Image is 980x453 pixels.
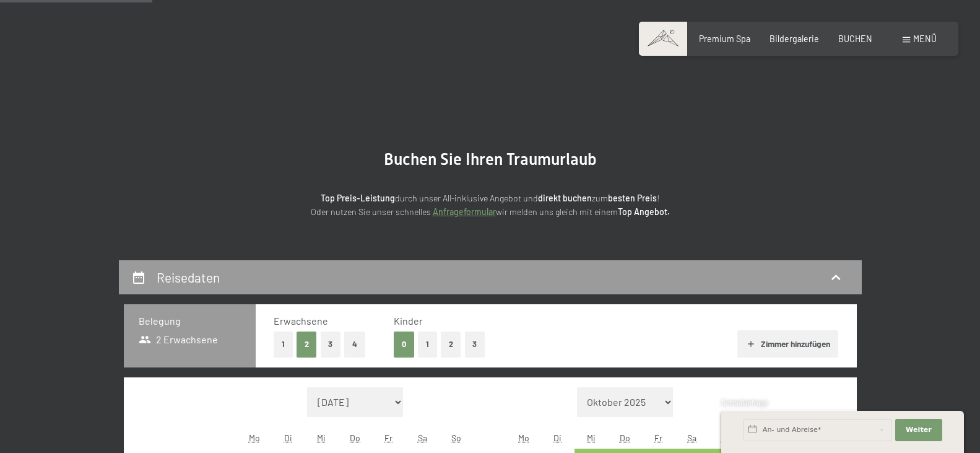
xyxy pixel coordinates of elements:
[618,206,670,217] strong: Top Angebot.
[394,332,414,357] button: 0
[518,433,529,443] abbr: Montag
[913,33,937,44] span: Menü
[139,333,219,346] span: 2 Erwachsene
[317,433,326,443] abbr: Mittwoch
[418,332,437,357] button: 1
[274,315,328,327] span: Erwachsene
[699,33,750,44] a: Premium Spa
[384,433,392,443] abbr: Freitag
[465,332,485,357] button: 3
[433,206,496,217] a: Anfrageformular
[139,314,241,328] h3: Belegung
[394,315,423,327] span: Kinder
[418,433,427,443] abbr: Samstag
[553,433,562,443] abbr: Dienstag
[321,193,395,203] strong: Top Preis-Leistung
[274,332,293,357] button: 1
[737,330,838,358] button: Zimmer hinzufügen
[297,332,317,357] button: 2
[284,433,292,443] abbr: Dienstag
[384,150,597,169] span: Buchen Sie Ihren Traumurlaub
[441,332,461,357] button: 2
[587,433,596,443] abbr: Mittwoch
[838,33,872,44] a: BUCHEN
[321,332,341,357] button: 3
[157,270,220,285] h2: Reisedaten
[721,398,768,407] span: Schnellanfrage
[538,193,592,203] strong: direkt buchen
[687,433,696,443] abbr: Samstag
[906,425,932,435] span: Weiter
[218,191,763,219] p: durch unser All-inklusive Angebot und zum ! Oder nutzen Sie unser schnelles wir melden uns gleich...
[350,433,360,443] abbr: Donnerstag
[770,33,819,44] a: Bildergalerie
[249,433,260,443] abbr: Montag
[451,433,461,443] abbr: Sonntag
[895,419,942,441] button: Weiter
[654,433,662,443] abbr: Freitag
[344,332,365,357] button: 4
[608,193,657,203] strong: besten Preis
[620,433,630,443] abbr: Donnerstag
